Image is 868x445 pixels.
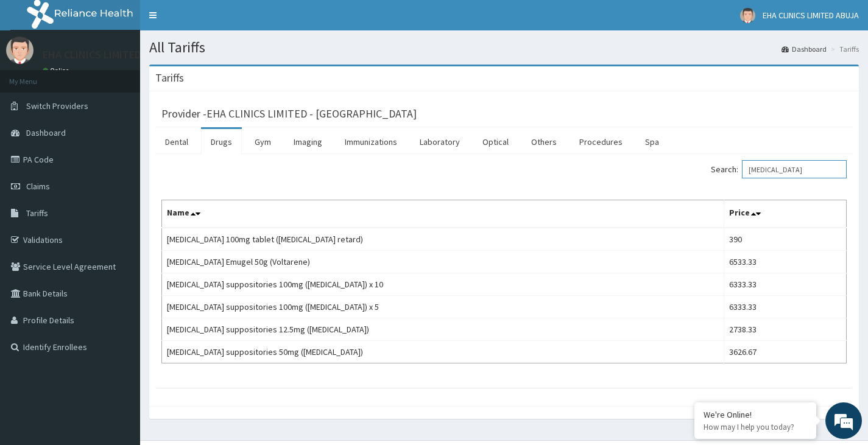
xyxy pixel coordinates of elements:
[71,141,168,264] span: We're online!
[763,10,859,21] span: EHA CLINICS LIMITED ABUJA
[724,228,847,251] td: 390
[742,160,847,178] input: Search:
[284,129,332,155] a: Imaging
[162,251,724,273] td: [MEDICAL_DATA] Emugel 50g (Voltarene)
[162,200,724,228] th: Name
[26,127,66,138] span: Dashboard
[162,228,724,251] td: [MEDICAL_DATA] 100mg tablet ([MEDICAL_DATA] retard)
[724,296,847,318] td: 6333.33
[724,251,847,273] td: 6533.33
[473,129,518,155] a: Optical
[410,129,470,155] a: Laboratory
[162,273,724,296] td: [MEDICAL_DATA] suppositories 100mg ([MEDICAL_DATA]) x 10
[828,44,859,54] li: Tariffs
[200,6,229,35] div: Minimize live chat window
[724,318,847,341] td: 2738.33
[6,37,34,64] img: User Image
[26,181,50,192] span: Claims
[521,129,566,155] a: Others
[43,66,72,75] a: Online
[704,409,807,420] div: We're Online!
[724,341,847,363] td: 3626.67
[245,129,281,155] a: Gym
[26,208,48,219] span: Tariffs
[155,129,198,155] a: Dental
[724,200,847,228] th: Price
[724,273,847,296] td: 6333.33
[162,296,724,318] td: [MEDICAL_DATA] suppositories 100mg ([MEDICAL_DATA]) x 5
[43,49,174,60] p: EHA CLINICS LIMITED ABUJA
[162,318,724,341] td: [MEDICAL_DATA] suppositories 12.5mg ([MEDICAL_DATA])
[149,40,859,55] h1: All Tariffs
[704,422,807,432] p: How may I help you today?
[161,108,417,119] h3: Provider - EHA CLINICS LIMITED - [GEOGRAPHIC_DATA]
[711,160,847,178] label: Search:
[635,129,669,155] a: Spa
[6,307,232,349] textarea: Type your message and hit 'Enter'
[740,8,755,23] img: User Image
[162,341,724,363] td: [MEDICAL_DATA] suppositories 50mg ([MEDICAL_DATA])
[335,129,407,155] a: Immunizations
[570,129,632,155] a: Procedures
[63,68,205,84] div: Chat with us now
[782,44,827,54] a: Dashboard
[26,100,88,111] span: Switch Providers
[201,129,242,155] a: Drugs
[23,61,49,91] img: d_794563401_company_1708531726252_794563401
[155,72,184,83] h3: Tariffs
